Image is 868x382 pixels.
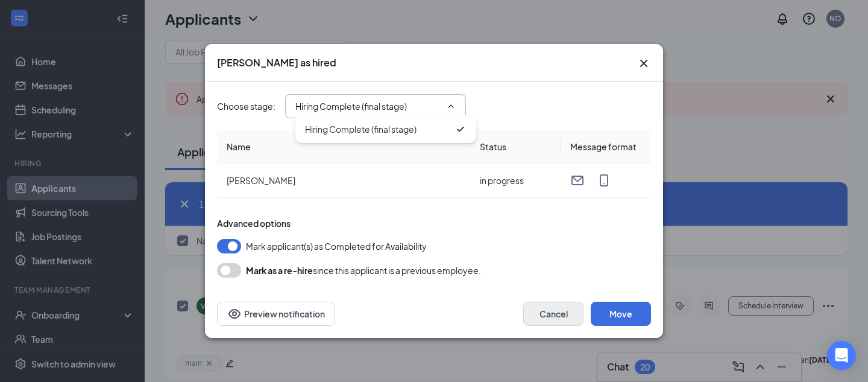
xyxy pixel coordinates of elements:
td: in progress [470,164,561,198]
h3: [PERSON_NAME] as hired [217,56,336,69]
svg: ChevronUp [446,101,456,111]
svg: Cross [637,56,651,71]
svg: Checkmark [454,123,467,135]
span: Choose stage : [217,100,275,113]
div: Hiring Complete (final stage) [305,123,417,136]
svg: Email [570,173,585,188]
button: Preview notificationEye [217,302,335,326]
span: [PERSON_NAME] [227,175,295,186]
th: Status [470,130,561,164]
button: Move [591,302,651,326]
svg: Eye [227,307,242,321]
button: Close [637,56,651,71]
div: Advanced options [217,217,651,229]
button: Cancel [523,302,583,326]
span: Mark applicant(s) as Completed for Availability [246,239,427,253]
div: Open Intercom Messenger [827,341,856,370]
svg: MobileSms [597,173,611,188]
div: since this applicant is a previous employee. [246,263,481,278]
th: Message format [561,130,651,164]
th: Name [217,130,470,164]
b: Mark as a re-hire [246,265,313,276]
